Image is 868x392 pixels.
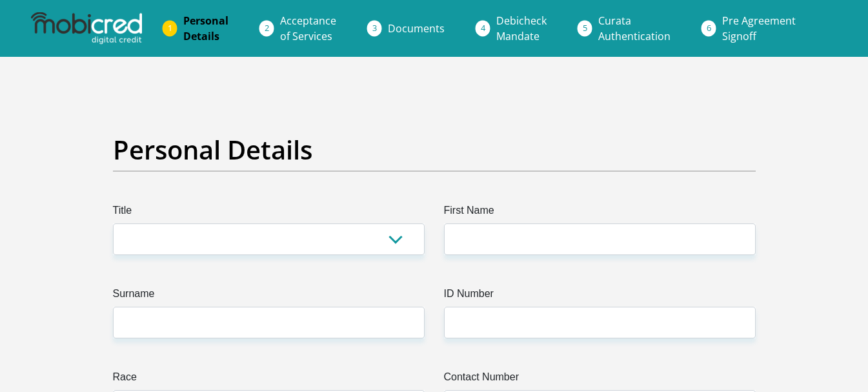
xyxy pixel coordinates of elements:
input: First Name [444,223,756,255]
img: mobicred logo [31,12,142,45]
a: PersonalDetails [173,8,239,49]
input: ID Number [444,307,756,338]
label: ID Number [444,286,756,307]
label: Surname [113,286,425,307]
a: Pre AgreementSignoff [712,8,806,49]
label: First Name [444,203,756,223]
a: DebicheckMandate [486,8,557,49]
span: Curata Authentication [598,14,671,43]
label: Race [113,369,425,390]
a: Acceptanceof Services [270,8,347,49]
span: Debicheck Mandate [496,14,547,43]
input: Surname [113,307,425,338]
span: Acceptance of Services [280,14,336,43]
h2: Personal Details [113,134,756,165]
label: Title [113,203,425,223]
span: Pre Agreement Signoff [722,14,796,43]
span: Personal Details [183,14,228,43]
label: Contact Number [444,369,756,390]
a: Documents [378,15,455,41]
a: CurataAuthentication [588,8,681,49]
span: Documents [388,21,445,36]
